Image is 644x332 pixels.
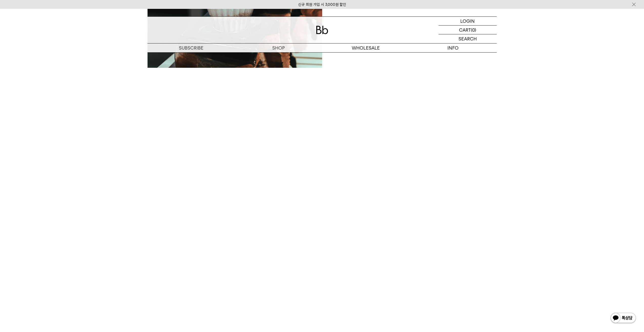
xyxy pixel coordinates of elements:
[298,2,346,7] a: 신규 회원 가입 시 3,000원 할인
[322,43,409,52] p: WHOLESALE
[409,43,497,52] p: INFO
[439,17,497,26] a: LOGIN
[460,17,475,25] p: LOGIN
[316,26,328,34] img: 로고
[235,43,322,52] a: SHOP
[439,26,497,34] a: CART (0)
[148,43,235,52] a: SUBSCRIBE
[471,26,476,34] p: (0)
[459,34,477,43] p: SEARCH
[610,312,636,324] img: 카카오톡 채널 1:1 채팅 버튼
[459,26,471,34] p: CART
